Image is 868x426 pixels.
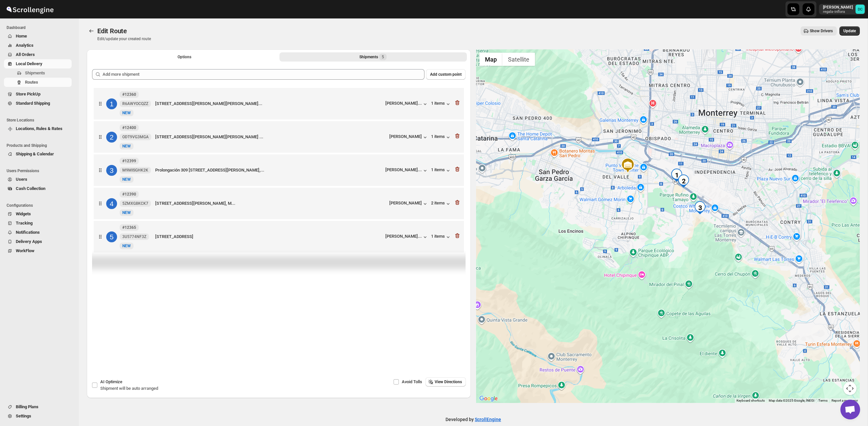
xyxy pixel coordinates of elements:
span: Dashboard [7,25,74,30]
a: Open this area in Google Maps (opens a new window) [478,394,499,403]
div: Open chat [840,400,860,419]
span: Show Drivers [810,28,833,34]
div: [PERSON_NAME]... [385,101,422,106]
button: Routes [87,26,96,36]
a: Terms (opens in new tab) [818,399,828,402]
button: Show street map [479,53,502,66]
button: Cash Collection [4,184,72,193]
button: Delivery Apps [4,237,72,246]
div: 2 [106,132,117,143]
span: Notifications [16,230,40,235]
div: 1 items [431,101,451,107]
button: Selected Shipments [279,52,467,62]
span: Tracking [16,221,33,226]
div: [STREET_ADDRESS][PERSON_NAME], M... [155,200,387,207]
span: Routes [25,80,38,85]
p: Developed by [446,416,501,423]
span: Edit Route [97,27,127,35]
div: 3 [693,201,707,214]
div: 5 [106,231,117,242]
b: #12390 [122,192,136,197]
div: 2 [677,174,690,188]
input: Add more shipment [103,69,424,80]
span: Delivery Apps [16,239,42,244]
img: Google [478,394,499,403]
button: Map camera controls [843,382,856,395]
button: Update [839,26,860,36]
span: Shipment will be auto arranged [100,386,158,391]
p: Edit/update your created route [97,36,151,41]
b: #12400 [122,125,136,130]
span: Store PickUp [16,92,40,96]
span: Standard Shipping [16,101,50,106]
div: [STREET_ADDRESS][PERSON_NAME][PERSON_NAME] ... [155,134,387,140]
div: Shipments [359,54,387,60]
span: Map data ©2025 Google, INEGI [769,399,814,402]
span: ODT9VG3MGA [122,134,149,140]
span: 5 [382,54,384,60]
span: Options [178,54,191,60]
div: 2 items [431,200,451,207]
span: Widgets [16,211,31,216]
a: ScrollEngine [475,417,501,422]
div: 5#123653U5774NF3ZNewNEW[STREET_ADDRESS][PERSON_NAME]...1 items [94,221,464,253]
button: Analytics [4,41,72,50]
button: 1 items [431,167,451,174]
text: DC [858,7,862,12]
span: WorkFlow [16,248,35,253]
button: Shipping & Calendar [4,149,72,159]
span: Cash Collection [16,186,45,191]
div: Selected Shipments [87,64,471,336]
span: Shipments [25,70,45,75]
p: regala-inflora [823,10,853,14]
button: Users [4,175,72,184]
button: Settings [4,412,72,421]
a: Report a map error [832,399,858,402]
button: Widgets [4,209,72,219]
span: Avoid Tolls [402,379,422,384]
span: Billing Plans [16,404,38,409]
button: [PERSON_NAME] [389,134,428,141]
span: Users Permissions [7,168,74,173]
button: [PERSON_NAME] [389,200,428,207]
b: #12360 [122,92,136,97]
button: Keyboard shortcuts [736,398,765,403]
span: Configurations [7,203,74,208]
button: Show Drivers [801,26,837,36]
span: NEW [122,111,131,115]
button: Show satellite imagery [502,53,535,66]
div: 1 [106,98,117,109]
span: Update [843,28,856,34]
button: Billing Plans [4,402,72,412]
span: NEW [122,144,131,148]
button: Routes [4,78,72,87]
span: Products and Shipping [7,143,74,148]
span: View Directions [435,379,462,385]
img: ScrollEngine [5,1,55,17]
span: 3U5774NF3Z [122,234,146,239]
span: R6AWYOCQZZ [122,101,148,106]
div: [PERSON_NAME]... [385,234,422,239]
button: Locations, Rules & Rates [4,124,72,133]
span: Locations, Rules & Rates [16,126,62,131]
span: Analytics [16,43,34,48]
button: User menu [819,4,865,14]
button: 1 items [431,134,451,141]
b: #12399 [122,159,136,163]
div: [STREET_ADDRESS][PERSON_NAME][PERSON_NAME]... [155,100,383,107]
span: NEW [122,210,131,215]
div: 1 [670,169,683,182]
span: Store Locations [7,118,74,123]
span: Local Delivery [16,61,42,66]
span: NEW [122,177,131,182]
button: All Orders [4,50,72,59]
span: DAVID CORONADO [856,5,865,14]
button: [PERSON_NAME]... [385,101,428,107]
span: AI Optimize [100,379,122,384]
span: Shipping & Calendar [16,151,54,156]
button: Notifications [4,228,72,237]
div: [PERSON_NAME]... [385,167,422,172]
